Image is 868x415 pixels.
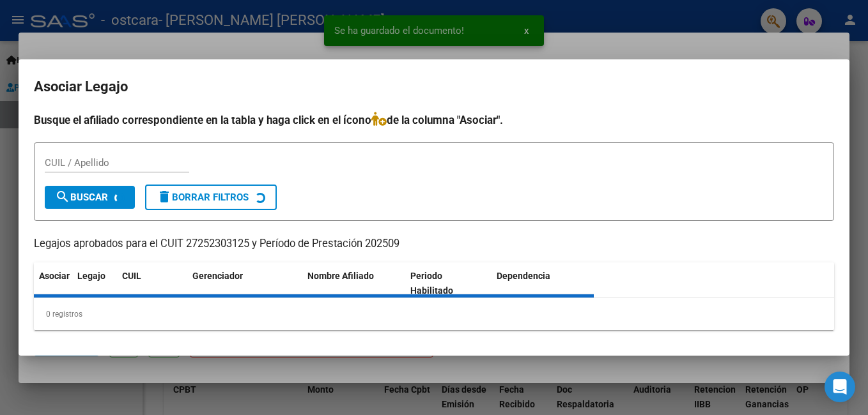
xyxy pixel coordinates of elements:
[192,271,243,281] span: Gerenciador
[34,112,834,128] h4: Busque el afiliado correspondiente en la tabla y haga click en el ícono de la columna "Asociar".
[405,262,492,305] datatable-header-cell: Periodo Habilitado
[825,372,855,402] div: Open Intercom Messenger
[157,189,172,204] mat-icon: delete
[55,189,70,204] mat-icon: search
[34,262,72,305] datatable-header-cell: Asociar
[410,271,453,296] span: Periodo Habilitado
[34,298,834,330] div: 0 registros
[77,271,105,281] span: Legajo
[39,271,70,281] span: Asociar
[34,75,834,99] h2: Asociar Legajo
[497,271,550,281] span: Dependencia
[55,192,108,203] span: Buscar
[302,262,405,305] datatable-header-cell: Nombre Afiliado
[307,271,374,281] span: Nombre Afiliado
[187,262,302,305] datatable-header-cell: Gerenciador
[72,262,117,305] datatable-header-cell: Legajo
[34,236,834,252] p: Legajos aprobados para el CUIT 27252303125 y Período de Prestación 202509
[145,185,277,210] button: Borrar Filtros
[492,262,594,305] datatable-header-cell: Dependencia
[117,262,187,305] datatable-header-cell: CUIL
[122,271,141,281] span: CUIL
[157,192,249,203] span: Borrar Filtros
[45,186,135,209] button: Buscar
